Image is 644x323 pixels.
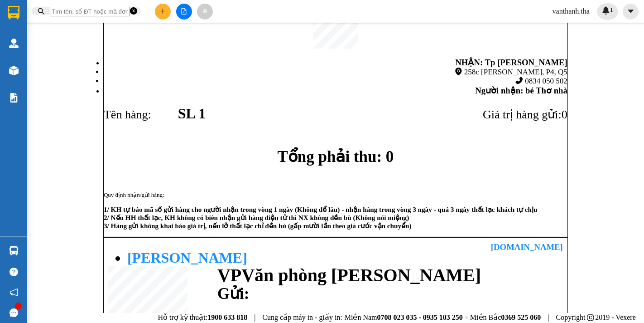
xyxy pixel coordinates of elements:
[217,266,558,284] h1: VP Văn phòng [PERSON_NAME]
[9,39,19,48] img: warehouse-icon
[345,313,463,322] span: Miền Nam
[130,7,137,15] span: close-circle
[610,6,613,13] sup: 1
[160,8,166,14] span: plus
[428,108,567,122] div: Giá trị hàng gửi: 0
[104,77,567,86] li: 0834 050 502
[515,77,523,84] span: phone
[455,58,567,67] b: NHẬN : Tp [PERSON_NAME]
[9,93,19,103] img: solution-icon
[9,246,19,255] img: warehouse-icon
[104,68,567,77] li: 258c [PERSON_NAME], P4, Q5
[548,313,549,322] span: |
[262,313,342,322] span: Cung cấp máy in - giấy in:
[104,206,538,213] strong: 1/ KH tự báo mã số gửi hàng cho người nhận trong vòng 1 ngày (Không để lâu) - nhận hàng trong vòn...
[545,7,597,15] span: vanthanh.tha
[4,313,636,322] div: Copyright 2019 - Vexere
[587,314,594,321] span: copyright
[104,191,571,230] div: Quy định nhận/gửi hàng :
[254,313,255,322] span: |
[455,68,462,75] span: environment
[155,4,171,20] button: plus
[104,222,412,230] strong: 3/ Hàng gửi không khai báo giá trị, nếu lỡ thất lạc chỉ đền bù (gấp mười lần theo giá cước vận ch...
[50,7,130,16] input: Tìm tên, số ĐT hoặc mã đơn
[10,268,18,276] span: question-circle
[8,6,19,20] img: logo-vxr
[217,284,558,303] h1: Gửi:
[176,4,192,20] button: file-add
[470,313,541,322] span: Miền Bắc
[158,313,248,322] span: Hỗ trợ kỹ thuật:
[465,316,468,319] span: ⚪️
[9,66,19,75] img: warehouse-icon
[475,86,567,95] b: Người nhận : bé Thơ nhà
[10,308,18,317] span: message
[127,250,247,266] b: [PERSON_NAME]
[104,147,567,166] h1: Tổng phải thu: 0
[178,105,428,122] h1: SL 1
[207,313,247,321] strong: 1900 633 818
[197,4,213,20] button: aim
[10,288,18,297] span: notification
[602,6,610,15] img: icon-new-feature
[38,8,45,15] span: search
[501,313,541,321] strong: 0369 525 060
[491,242,563,252] b: [DOMAIN_NAME]
[623,4,639,20] button: caret-down
[202,8,208,14] span: aim
[104,214,409,221] strong: 2/ Nếu HH thất lạc, KH không có biên nhận gửi hàng điện tử thì NX không đền bù (Không nói miệng)
[627,7,635,15] span: caret-down
[181,8,187,14] span: file-add
[377,313,463,321] strong: 0708 023 035 - 0935 103 250
[104,108,178,122] div: Tên hàng:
